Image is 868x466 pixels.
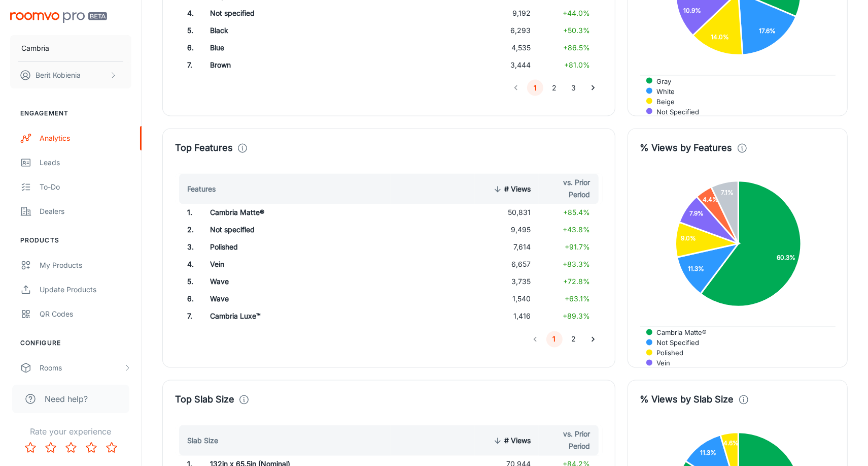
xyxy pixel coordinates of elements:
span: Polished [649,349,683,358]
h4: Top Features [175,141,233,156]
td: 4 . [175,256,202,273]
td: 5 . [175,22,202,39]
td: ​Wave [202,273,391,291]
td: 6,293 [475,22,539,39]
td: 6 . [175,39,202,56]
button: page 1 [546,331,563,348]
span: +86.5% [564,43,591,52]
span: +91.7% [565,243,591,252]
img: Roomvo PRO Beta [10,12,107,23]
td: Vein [202,256,391,273]
button: page 1 [527,80,543,96]
td: Black [202,22,391,39]
button: Go to page 2 [566,331,582,348]
span: Cambria Matte® [649,328,707,337]
td: 1 . [175,204,202,222]
td: 5 . [175,273,202,291]
span: Gray [649,77,671,86]
span: +43.8% [563,226,591,234]
div: To-do [40,181,131,193]
td: 9,192 [475,5,539,22]
p: Rate your experience [8,425,133,438]
button: Rate 5 star [101,438,122,458]
button: Berit Kobienia [10,62,131,88]
button: Go to next page [585,80,601,96]
td: 4,535 [475,39,539,56]
span: Beige [649,97,675,106]
span: # Views [491,183,531,196]
td: Not specified [202,222,391,239]
span: +72.8% [564,277,591,286]
td: Blue [202,39,391,56]
button: Go to next page [585,331,601,348]
nav: pagination navigation [526,331,603,348]
span: +85.4% [564,208,591,217]
span: +50.3% [564,26,591,35]
td: 3 . [175,239,202,256]
div: Dealers [40,206,131,217]
button: Cambria [10,35,131,61]
span: Not specified [649,338,699,348]
h4: Top Slab Size [175,393,234,407]
td: 7 . [175,56,202,74]
button: Rate 2 star [41,438,61,458]
td: 6,657 [475,256,539,273]
td: 50,831 [475,204,539,222]
div: Analytics [40,133,131,144]
td: Not specified [202,5,391,22]
span: +83.3% [563,260,591,269]
td: 7 . [175,308,202,325]
span: vs. Prior Period [547,177,591,201]
td: Wave [202,291,391,308]
td: 3,444 [475,56,539,74]
span: vs. Prior Period [547,428,591,453]
div: QR Codes [40,308,131,320]
td: 2 . [175,222,202,239]
h4: % Views by Features [640,141,733,156]
span: +89.3% [563,312,591,321]
span: Not specified [649,107,699,116]
td: 4 . [175,5,202,22]
button: Rate 1 star [20,438,41,458]
button: Rate 4 star [81,438,101,458]
span: +63.1% [565,295,591,303]
button: Go to page 2 [546,80,563,96]
td: 1,416 [475,308,539,325]
span: +44.0% [563,9,591,17]
div: Update Products [40,284,131,295]
div: Rooms [40,362,123,374]
td: Cambria Matte® [202,204,391,222]
td: 9,495 [475,222,539,239]
button: Rate 3 star [61,438,81,458]
p: Berit Kobienia [36,70,81,81]
td: 1,540 [475,291,539,308]
td: Cambria Luxe™ [202,308,391,325]
p: Cambria [21,43,49,54]
td: Brown [202,56,391,74]
span: Features [187,183,229,196]
nav: pagination navigation [506,80,603,96]
td: Polished [202,239,391,256]
h4: % Views by Slab Size [640,393,734,407]
span: Need help? [45,393,88,405]
span: White [649,87,675,96]
div: My Products [40,260,131,271]
button: Go to page 3 [566,80,582,96]
span: Vein [649,359,670,368]
td: 6 . [175,291,202,308]
span: Slab Size [187,435,231,447]
span: # Views [491,435,531,447]
div: Leads [40,157,131,168]
td: 7,614 [475,239,539,256]
td: 3,735 [475,273,539,291]
span: +81.0% [565,60,591,69]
